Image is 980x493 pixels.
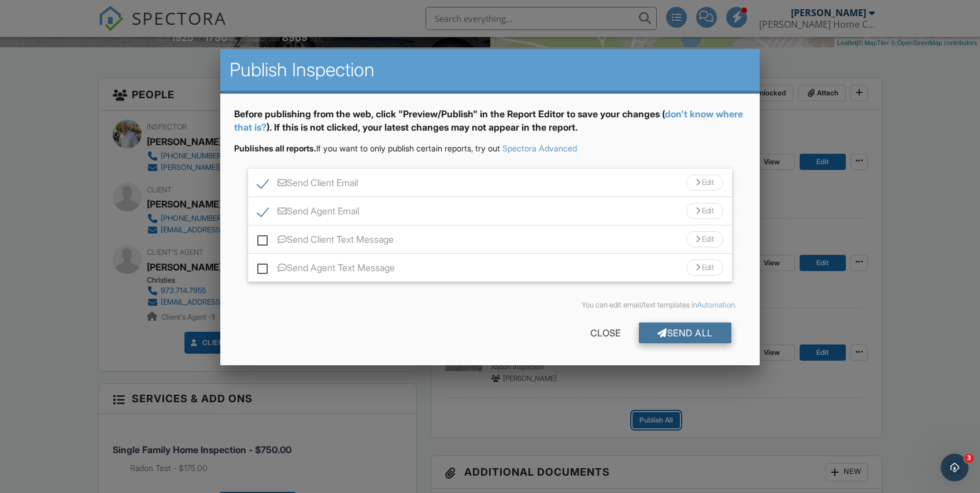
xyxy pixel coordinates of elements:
div: Edit [686,260,723,276]
label: Send Client Email [257,177,358,192]
label: Send Agent Text Message [257,262,395,277]
div: You can edit email/text templates in . [243,301,736,310]
span: 3 [964,454,974,463]
div: Close [572,323,639,343]
strong: Publishes all reports. [234,143,316,153]
iframe: Intercom live chat [941,454,968,481]
h2: Publish Inspection [230,58,750,81]
span: If you want to only publish certain reports, try out [234,143,500,153]
label: Send Client Text Message [257,234,394,249]
label: Send Agent Email [257,206,359,220]
div: Edit [686,203,723,219]
div: Edit [686,175,723,191]
a: Automation [697,301,735,309]
a: Spectora Advanced [502,143,577,153]
div: Before publishing from the web, click "Preview/Publish" in the Report Editor to save your changes... [234,108,745,143]
a: don't know where that is? [234,108,743,132]
div: Edit [686,231,723,247]
div: Send All [639,323,731,343]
